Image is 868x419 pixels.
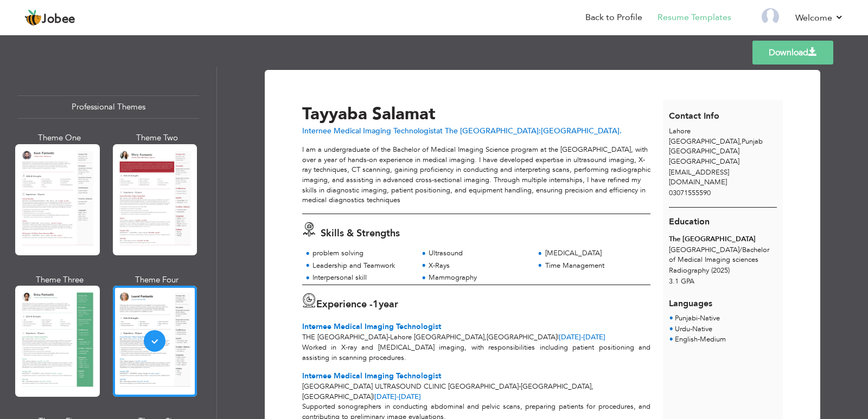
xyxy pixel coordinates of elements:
span: Salamat [372,102,436,125]
a: Jobee [24,9,75,27]
span: English [675,334,698,344]
a: Resume Templates [658,11,731,24]
div: Theme Four [115,274,200,286]
span: [GEOGRAPHIC_DATA] Bachelor of Medical Imaging sciences [669,245,769,265]
span: [GEOGRAPHIC_DATA] [302,392,373,402]
img: jobee.io [24,9,42,27]
div: Ultrasound [429,248,528,259]
span: , [484,332,487,342]
span: Internee Medical Imaging Technologist [302,371,441,381]
div: problem solving [312,248,412,259]
span: | [557,332,559,342]
span: 1 [373,298,379,311]
span: - [519,382,521,391]
span: Punjabi [675,313,698,323]
a: Download [752,41,833,65]
div: Professional Themes [17,95,199,119]
span: - [690,324,692,334]
span: - [388,332,390,342]
span: Urdu [675,324,690,334]
span: [GEOGRAPHIC_DATA] Ultrasound Clinic [GEOGRAPHIC_DATA] [302,382,519,391]
span: 03071555590 [669,188,711,198]
span: Radiography [669,266,709,275]
div: Interpersonal skill [312,273,412,283]
span: Experience - [316,298,373,311]
span: Languages [669,289,712,310]
div: Theme One [17,132,102,144]
span: - [698,334,700,344]
div: Time Management [545,261,644,271]
span: - [698,313,700,323]
span: [DATE] [374,392,399,402]
span: Skills & Strengths [321,227,400,240]
a: Back to Profile [585,11,642,24]
label: year [373,298,398,312]
span: (2025) [711,266,730,275]
div: Theme Two [115,132,200,144]
span: [GEOGRAPHIC_DATA] [669,157,739,166]
span: at The [GEOGRAPHIC_DATA]:[GEOGRAPHIC_DATA]. [436,126,622,136]
li: Native [675,313,720,324]
span: Internee Medical Imaging Technologist [302,321,441,332]
span: - [581,332,583,342]
div: X-Rays [429,261,528,271]
a: Welcome [795,11,844,24]
span: [GEOGRAPHIC_DATA] [521,382,591,391]
div: Theme Three [17,274,102,286]
span: [DATE] [559,332,605,342]
span: Lahore [GEOGRAPHIC_DATA] [390,332,484,342]
span: Education [669,216,710,228]
span: [GEOGRAPHIC_DATA] [487,332,557,342]
span: [DATE] [559,332,583,342]
span: , [591,382,593,391]
div: Worked in X-ray and [MEDICAL_DATA] imaging, with responsibilities including patient positioning a... [296,343,657,363]
span: [DATE] [374,392,421,402]
span: Internee Medical Imaging Technologist [302,126,436,136]
span: The [GEOGRAPHIC_DATA] [302,332,388,342]
div: Leadership and Teamwork [312,261,412,271]
span: / [739,245,742,255]
div: Punjab [GEOGRAPHIC_DATA] [663,126,783,166]
div: I am a undergraduate of the Bachelor of Medical Imaging Science program at the [GEOGRAPHIC_DATA],... [302,145,650,205]
span: , [739,137,742,146]
span: Lahore [GEOGRAPHIC_DATA] [669,126,739,146]
span: Contact Info [669,110,719,122]
span: 3.1 GPA [669,276,694,286]
div: [MEDICAL_DATA] [545,248,644,259]
span: Tayyaba [302,102,367,125]
div: Mammography [429,273,528,283]
li: Medium [675,334,726,345]
li: Native [675,324,726,335]
span: Jobee [42,14,75,25]
span: [EMAIL_ADDRESS][DOMAIN_NAME] [669,167,729,188]
div: The [GEOGRAPHIC_DATA] [669,234,777,244]
span: | [373,392,374,402]
span: - [397,392,399,402]
img: Profile Img [762,8,779,25]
